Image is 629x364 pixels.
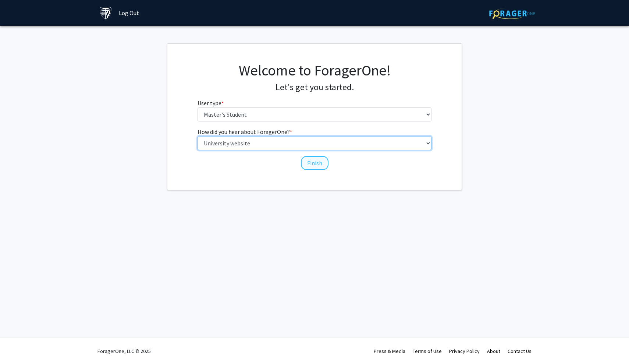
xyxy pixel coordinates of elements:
img: ForagerOne Logo [489,8,535,19]
a: Privacy Policy [449,348,480,354]
button: Finish [301,156,328,170]
h1: Welcome to ForagerOne! [198,61,432,79]
label: How did you hear about ForagerOne? [198,127,292,136]
h4: Let's get you started. [198,82,432,93]
label: User type [198,99,224,107]
a: About [487,348,500,354]
a: Contact Us [508,348,532,354]
iframe: Chat [6,331,31,358]
a: Terms of Use [413,348,442,354]
div: ForagerOne, LLC © 2025 [97,338,151,364]
a: Press & Media [374,348,405,354]
img: Johns Hopkins University Logo [99,7,112,20]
